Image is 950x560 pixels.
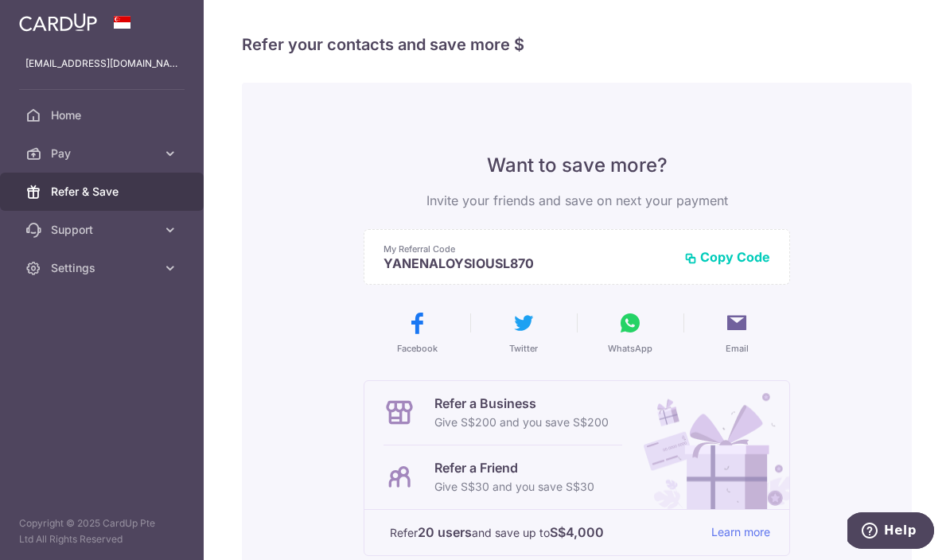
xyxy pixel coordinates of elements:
span: Pay [51,146,156,161]
span: Home [51,107,156,123]
strong: S$4,000 [550,523,604,542]
p: Refer a Business [434,394,609,413]
span: Twitter [509,342,538,355]
button: Copy Code [684,249,770,265]
button: Email [690,310,784,355]
span: Refer & Save [51,184,156,200]
span: WhatsApp [608,342,652,355]
button: Facebook [370,310,464,355]
span: Facebook [397,342,438,355]
span: Help [37,11,69,25]
p: Refer a Friend [434,458,594,477]
p: Give S$30 and you save S$30 [434,477,594,496]
strong: 20 users [418,523,472,542]
img: CardUp [19,13,97,32]
h4: Refer your contacts and save more $ [242,32,912,57]
span: Settings [51,260,156,276]
p: Give S$200 and you save S$200 [434,413,609,432]
p: Want to save more? [364,153,790,178]
button: Twitter [477,310,570,355]
p: Refer and save up to [390,523,699,542]
p: YANENALOYSIOUSL870 [384,255,672,271]
p: [EMAIL_ADDRESS][DOMAIN_NAME] [25,56,178,72]
span: Support [51,222,156,238]
iframe: Opens a widget where you can find more information [847,512,934,552]
a: Learn more [711,523,770,542]
img: Refer [629,381,789,509]
p: My Referral Code [384,243,672,255]
span: Email [726,342,749,355]
button: WhatsApp [583,310,677,355]
p: Invite your friends and save on next your payment [364,191,790,210]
